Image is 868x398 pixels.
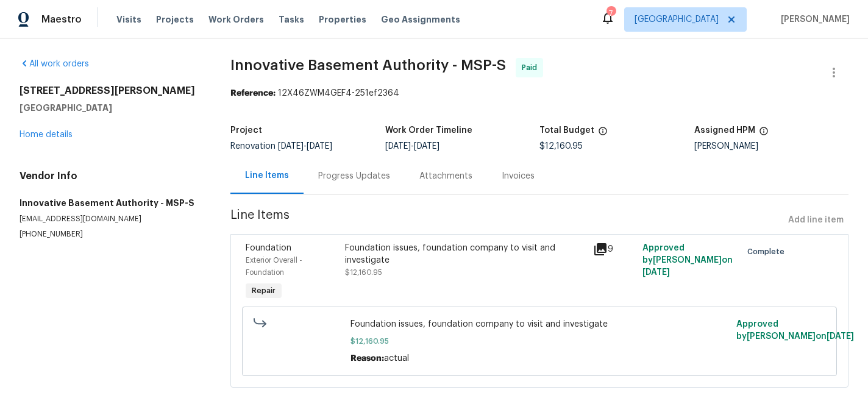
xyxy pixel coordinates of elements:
span: Visits [116,13,141,26]
span: - [278,142,332,151]
p: [PHONE_NUMBER] [20,229,201,240]
h5: Work Order Timeline [385,126,472,135]
span: [GEOGRAPHIC_DATA] [635,13,719,26]
span: [DATE] [278,142,304,151]
div: Progress Updates [318,170,390,182]
span: Projects [156,13,194,26]
span: Innovative Basement Authority - MSP-S [230,58,506,73]
div: 9 [593,242,635,257]
h5: Total Budget [539,126,594,135]
span: Foundation issues, foundation company to visit and investigate [350,318,729,330]
span: Maestro [41,13,82,26]
h5: Project [230,126,262,135]
div: Foundation issues, foundation company to visit and investigate [345,242,585,266]
span: The hpm assigned to this work order. [759,126,769,142]
span: Repair [247,285,280,297]
h5: Assigned HPM [694,126,755,135]
div: Line Items [245,169,289,182]
span: - [385,142,439,151]
h5: Innovative Basement Authority - MSP-S [20,197,201,209]
span: [DATE] [414,142,439,151]
a: All work orders [20,60,89,68]
span: [DATE] [642,268,670,277]
span: Foundation [246,244,291,252]
div: Invoices [502,170,535,182]
span: Work Orders [208,13,264,26]
h4: Vendor Info [20,170,201,182]
span: Reason: [350,354,384,363]
span: Approved by [PERSON_NAME] on [736,320,854,341]
span: [DATE] [827,332,854,341]
span: $12,160.95 [539,142,583,151]
b: Reference: [230,89,276,98]
div: [PERSON_NAME] [694,142,848,151]
span: [DATE] [307,142,332,151]
span: [PERSON_NAME] [776,13,850,26]
span: Properties [319,13,366,26]
span: Approved by [PERSON_NAME] on [642,244,733,277]
div: 12X46ZWM4GEF4-251ef2364 [230,87,848,99]
span: $12,160.95 [345,269,382,276]
div: Attachments [419,170,472,182]
h5: [GEOGRAPHIC_DATA] [20,102,201,114]
span: $12,160.95 [350,335,729,347]
span: The total cost of line items that have been proposed by Opendoor. This sum includes line items th... [598,126,608,142]
div: 7 [607,7,615,20]
span: [DATE] [385,142,411,151]
span: Geo Assignments [381,13,460,26]
span: actual [384,354,409,363]
span: Line Items [230,209,783,232]
span: Complete [747,246,789,258]
h2: [STREET_ADDRESS][PERSON_NAME] [20,85,201,97]
p: [EMAIL_ADDRESS][DOMAIN_NAME] [20,214,201,224]
span: Exterior Overall - Foundation [246,257,302,276]
a: Home details [20,130,73,139]
span: Renovation [230,142,332,151]
span: Tasks [279,15,304,24]
span: Paid [522,62,542,74]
